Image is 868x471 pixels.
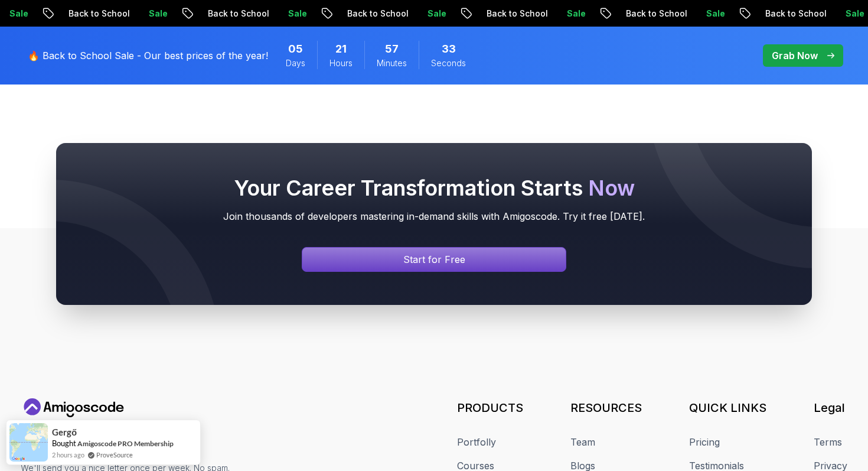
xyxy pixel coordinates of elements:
a: Pricing [689,435,720,449]
p: Back to School [197,8,278,20]
h3: QUICK LINKS [689,399,766,416]
p: Back to School [476,8,556,20]
p: Grab Now [772,48,818,63]
p: Sale [278,8,315,20]
span: 2 hours ago [52,450,84,460]
img: provesource social proof notification image [9,423,48,462]
span: Gergő [52,427,77,437]
span: Bought [52,438,76,448]
p: Sale [138,8,176,20]
span: Minutes [377,57,407,69]
h2: Your Career Transformation Starts [80,176,788,200]
p: Back to School [755,8,835,20]
a: Signin page [302,247,566,272]
span: Seconds [431,57,466,69]
h3: Legal [814,399,847,416]
a: Terms [814,435,842,449]
span: Now [588,175,635,201]
p: Start for Free [403,252,465,267]
a: Amigoscode PRO Membership [77,439,174,448]
span: Hours [329,57,353,69]
p: Back to School [615,8,696,20]
p: Join thousands of developers mastering in-demand skills with Amigoscode. Try it free [DATE]. [80,209,788,223]
span: Days [286,57,305,69]
p: Back to School [58,8,138,20]
p: 🔥 Back to School Sale - Our best prices of the year! [28,48,268,63]
p: Sale [696,8,733,20]
h3: RESOURCES [570,399,642,416]
a: Portfolly [457,435,496,449]
p: Sale [556,8,594,20]
p: Back to School [337,8,417,20]
span: 33 Seconds [442,41,456,57]
span: 21 Hours [335,41,347,57]
p: Sale [417,8,455,20]
h3: PRODUCTS [457,399,523,416]
span: 57 Minutes [385,41,399,57]
span: 5 Days [288,41,303,57]
a: Team [570,435,595,449]
a: ProveSource [96,450,133,460]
